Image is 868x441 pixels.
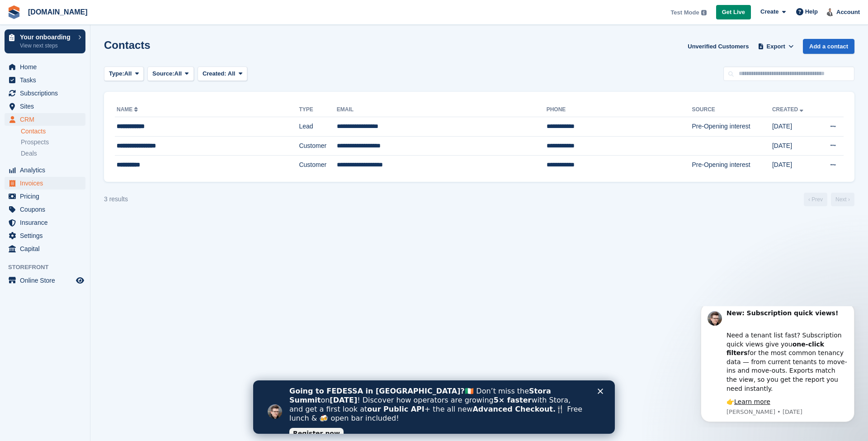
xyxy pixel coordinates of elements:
[826,7,835,16] img: Ionut Grigorescu
[20,164,74,176] span: Analytics
[344,8,354,14] div: Close
[299,136,336,156] td: Customer
[20,242,74,255] span: Capital
[5,177,85,190] a: menu
[20,87,74,100] span: Subscriptions
[21,127,85,136] a: Contacts
[124,69,132,78] span: All
[39,16,160,87] div: Need a tenant list fast? Subscription quick views give you for the most common tenancy data — fro...
[39,3,160,100] div: Message content
[836,8,860,17] span: Account
[175,69,182,78] span: All
[109,69,124,78] span: Type:
[767,42,785,51] span: Export
[337,103,547,117] th: Email
[24,5,91,19] a: [DOMAIN_NAME]
[20,229,74,242] span: Settings
[831,193,854,206] a: Next
[716,5,751,20] a: Get Live
[75,275,85,286] a: Preview store
[20,5,35,19] img: Profile image for Steven
[5,61,85,73] a: menu
[253,380,615,434] iframe: Intercom live chat banner
[147,66,194,81] button: Source: All
[803,39,854,54] a: Add a contact
[21,138,85,147] a: Prospects
[5,203,85,216] a: menu
[299,156,336,175] td: Customer
[772,156,817,175] td: [DATE]
[5,190,85,203] a: menu
[5,274,85,287] a: menu
[20,177,74,190] span: Invoices
[687,306,868,427] iframe: Intercom notifications message
[104,39,151,51] h1: Contacts
[5,164,85,176] a: menu
[299,103,336,117] th: Type
[684,39,752,54] a: Unverified Customers
[39,3,151,10] b: New: Subscription quick views!
[20,74,74,86] span: Tasks
[722,8,745,17] span: Get Live
[20,100,74,113] span: Sites
[20,61,74,73] span: Home
[772,106,805,113] a: Created
[772,136,817,156] td: [DATE]
[5,74,85,86] a: menu
[760,7,778,16] span: Create
[692,117,772,137] td: Pre-Opening interest
[152,69,174,78] span: Source:
[5,242,85,255] a: menu
[8,263,90,272] span: Storefront
[20,274,74,287] span: Online Store
[39,91,160,100] div: 👉
[805,7,818,16] span: Help
[7,5,21,19] img: stora-icon-8386f47178a22dfd0bd8f6a31ec36ba5ce8667c1dd55bd0f319d3a0aa187defe.svg
[5,100,85,113] a: menu
[5,113,85,126] a: menu
[772,117,817,137] td: [DATE]
[20,34,74,40] p: Your onboarding
[5,216,85,229] a: menu
[198,66,247,81] button: Created: All
[47,92,83,99] a: Learn more
[228,70,236,77] span: All
[804,193,827,206] a: Previous
[756,39,796,54] button: Export
[117,106,140,113] a: Name
[20,203,74,216] span: Coupons
[203,70,226,77] span: Created:
[670,8,699,17] span: Test Mode
[36,47,90,58] a: Register now
[104,194,128,204] div: 3 results
[547,103,692,117] th: Phone
[21,149,85,158] a: Deals
[20,113,74,126] span: CRM
[5,229,85,242] a: menu
[20,190,74,203] span: Pricing
[21,138,49,147] span: Prospects
[20,216,74,229] span: Insurance
[701,10,707,15] img: icon-info-grey-7440780725fd019a000dd9b08b2336e03edf1995a4989e88bcd33f0948082b44.svg
[21,149,37,158] span: Deals
[5,29,85,53] a: Your onboarding View next steps
[692,103,772,117] th: Source
[104,66,144,81] button: Type: All
[692,156,772,175] td: Pre-Opening interest
[802,193,856,206] nav: Page
[39,102,160,110] p: Message from Steven, sent 1w ago
[5,87,85,100] a: menu
[299,117,336,137] td: Lead
[20,42,74,50] p: View next steps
